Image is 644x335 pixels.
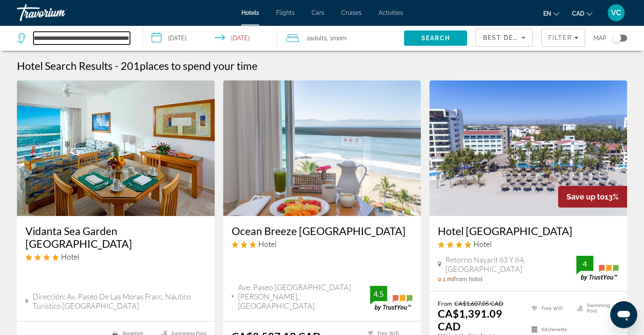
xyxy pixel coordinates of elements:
button: Change language [543,7,559,19]
a: Flights [276,9,295,16]
span: VC [611,8,621,17]
input: Search hotel destination [33,32,130,44]
img: TrustYou guest rating badge [370,286,412,311]
a: Cruises [341,9,362,16]
div: 4 [576,259,593,269]
h2: 201 [121,59,257,72]
mat-select: Sort by [483,33,525,43]
ins: CA$1,391.09 CAD [438,307,502,332]
span: Retorno Nayarit 83 Y 84, [GEOGRAPHIC_DATA] [445,255,576,274]
button: Travelers: 2 adults, 0 children [278,25,404,51]
span: Hotel [61,252,79,261]
a: Vidanta Sea Garden [GEOGRAPHIC_DATA] [25,224,206,250]
span: Hotel [258,239,276,249]
img: Vidanta Sea Garden Nuevo Vallarta [17,80,215,216]
a: Hotels [241,9,259,16]
span: Hotel [473,239,492,249]
div: 4 star Hotel [438,239,619,249]
span: - [115,59,119,72]
img: TrustYou guest rating badge [576,256,619,281]
button: User Menu [605,4,627,22]
del: CA$1,607.05 CAD [454,300,503,307]
div: 4.5 [370,289,387,299]
span: Adults [310,35,327,42]
span: From [438,300,452,307]
button: Select check in and out date [143,25,278,51]
span: from hotel [454,276,483,282]
span: CAD [572,10,584,17]
span: Map [594,32,606,44]
span: Search [421,35,450,42]
button: Toggle map [606,34,627,42]
li: Free WiFi [527,300,573,317]
span: 2 [307,32,327,44]
li: Swimming Pool [573,300,619,317]
span: , 1 [327,32,347,44]
span: Filter [548,34,572,41]
span: en [543,10,551,17]
span: places to spend your time [140,59,257,72]
div: 3 star Hotel [232,239,412,249]
span: Room [332,35,347,42]
a: Activities [379,9,403,16]
img: Hotel Villa Varadero [429,80,627,216]
button: Filters [541,29,585,47]
a: Travorium [17,2,102,24]
a: Hotel [GEOGRAPHIC_DATA] [438,224,619,237]
span: Save up to [567,192,605,201]
iframe: Button to launch messaging window [610,301,637,328]
a: Ocean Breeze [GEOGRAPHIC_DATA] [232,224,412,237]
h1: Hotel Search Results [17,59,113,72]
span: Ave. Paseo [GEOGRAPHIC_DATA][PERSON_NAME], [GEOGRAPHIC_DATA] [238,282,370,310]
span: Dirección: Av. Paseo De Las Moras Fracc. Náutico Turístico [GEOGRAPHIC_DATA] [33,292,206,310]
button: Search [404,30,467,46]
a: Cars [312,9,324,16]
img: Ocean Breeze Nuevo Vallarta [223,80,421,216]
span: 0.1 mi [438,276,454,282]
button: Change currency [572,7,592,19]
div: 4 star Hotel [25,252,206,261]
div: 13% [558,186,627,208]
span: Best Deals [483,34,527,41]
